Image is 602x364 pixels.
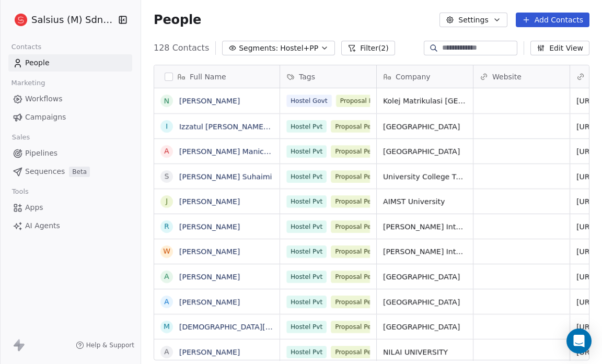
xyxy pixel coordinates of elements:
[383,171,467,182] span: University College TATI (Official)
[8,109,132,126] a: Campaigns
[69,167,90,177] span: Beta
[154,88,280,361] div: grid
[566,328,592,354] div: Open Intercom Messenger
[190,72,226,82] span: Full Name
[25,202,43,213] span: Apps
[179,248,240,256] a: [PERSON_NAME]
[299,72,315,82] span: Tags
[179,273,240,281] a: [PERSON_NAME]
[15,14,27,26] img: logo%20salsius.png
[280,65,376,88] div: Tags
[164,321,170,332] div: M
[286,321,327,333] span: Hostel Pvt
[25,57,50,68] span: People
[31,13,115,27] span: Salsius (M) Sdn Bhd
[331,271,400,283] span: Proposal Persuader
[286,95,332,107] span: Hostel Govt
[166,121,168,132] div: I
[239,43,278,54] span: Segments:
[336,95,405,107] span: Proposal Persuader
[383,121,467,132] span: [GEOGRAPHIC_DATA]
[383,347,467,357] span: NILAI UNIVERSITY
[179,97,240,105] a: [PERSON_NAME]
[331,220,400,233] span: Proposal Persuader
[286,271,327,283] span: Hostel Pvt
[341,41,395,55] button: Filter(2)
[383,272,467,282] span: [GEOGRAPHIC_DATA]
[383,196,467,207] span: AIMST University
[331,170,400,183] span: Proposal Persuader
[492,72,522,82] span: Website
[179,147,275,156] a: [PERSON_NAME] Manicam
[383,96,467,106] span: Kolej Matrikulasi [GEOGRAPHIC_DATA]
[439,13,507,27] button: Settings
[25,112,66,123] span: Campaigns
[8,90,132,108] a: Workflows
[383,297,467,307] span: [GEOGRAPHIC_DATA]
[164,221,169,232] div: R
[154,65,280,88] div: Full Name
[179,298,240,306] a: [PERSON_NAME]
[377,65,473,88] div: Company
[8,163,132,180] a: SequencesBeta
[286,296,327,308] span: Hostel Pvt
[530,41,589,55] button: Edit View
[8,217,132,234] a: AI Agents
[179,348,240,356] a: [PERSON_NAME]
[7,39,46,55] span: Contacts
[331,296,400,308] span: Proposal Persuader
[25,148,57,159] span: Pipelines
[516,13,589,27] button: Add Contacts
[286,195,327,208] span: Hostel Pvt
[165,171,169,182] div: S
[331,346,400,358] span: Proposal Persuader
[383,146,467,157] span: [GEOGRAPHIC_DATA]
[7,184,33,199] span: Tools
[163,246,170,257] div: W
[164,96,169,107] div: N
[76,341,134,349] a: Help & Support
[8,145,132,162] a: Pipelines
[331,195,400,208] span: Proposal Persuader
[164,346,169,357] div: A
[164,296,169,307] div: A
[179,197,240,206] a: [PERSON_NAME]
[154,42,209,54] span: 128 Contacts
[383,246,467,257] span: [PERSON_NAME] International School (TIS)
[86,341,134,349] span: Help & Support
[179,323,323,331] a: [DEMOGRAPHIC_DATA][PERSON_NAME]
[164,271,169,282] div: A
[286,346,327,358] span: Hostel Pvt
[25,93,63,104] span: Workflows
[280,43,318,54] span: Hostel+PP
[331,321,400,333] span: Proposal Persuader
[179,222,240,231] a: [PERSON_NAME]
[331,120,400,133] span: Proposal Persuader
[383,322,467,332] span: [GEOGRAPHIC_DATA]
[396,72,431,82] span: Company
[8,54,132,72] a: People
[154,12,201,28] span: People
[286,245,327,258] span: Hostel Pvt
[25,166,65,177] span: Sequences
[286,145,327,158] span: Hostel Pvt
[179,172,272,181] a: [PERSON_NAME] Suhaimi
[164,146,169,157] div: A
[383,221,467,232] span: [PERSON_NAME] International School (TIS)
[286,170,327,183] span: Hostel Pvt
[166,196,168,207] div: J
[286,120,327,133] span: Hostel Pvt
[7,130,34,145] span: Sales
[331,145,400,158] span: Proposal Persuader
[331,245,400,258] span: Proposal Persuader
[179,122,329,131] a: Izzatul [PERSON_NAME] [PERSON_NAME]
[25,220,60,231] span: AI Agents
[473,65,570,88] div: Website
[7,75,50,91] span: Marketing
[13,11,111,29] button: Salsius (M) Sdn Bhd
[8,199,132,216] a: Apps
[286,220,327,233] span: Hostel Pvt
